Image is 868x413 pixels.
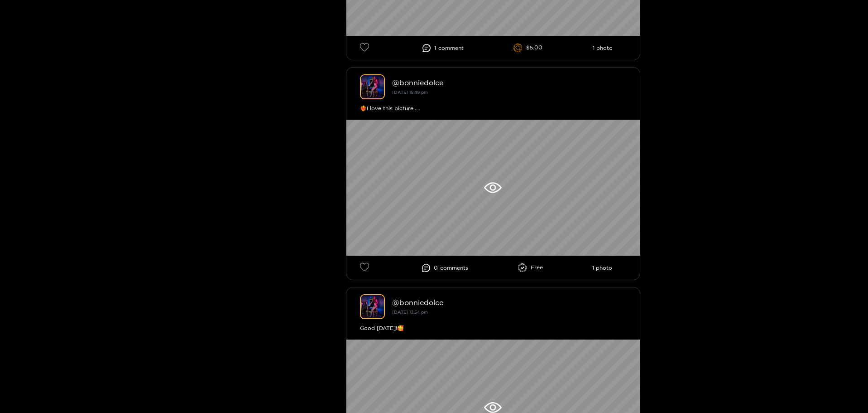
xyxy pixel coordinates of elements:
span: comment [438,45,464,51]
li: $5.00 [513,44,542,53]
li: 0 [422,264,468,272]
div: @ bonniedolce [392,298,626,306]
small: [DATE] 13:54 pm [392,310,428,315]
div: Good [DATE]!🥰 [360,324,626,333]
img: bonniedolce [360,294,385,319]
div: @ bonniedolce [392,78,626,87]
div: ❤️‍🔥I love this picture..... [360,104,626,113]
li: 1 [422,44,464,52]
li: 1 photo [593,45,613,51]
span: comment s [440,265,468,271]
li: Free [518,263,543,272]
li: 1 photo [592,265,612,271]
img: bonniedolce [360,74,385,99]
small: [DATE] 15:49 pm [392,90,428,95]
